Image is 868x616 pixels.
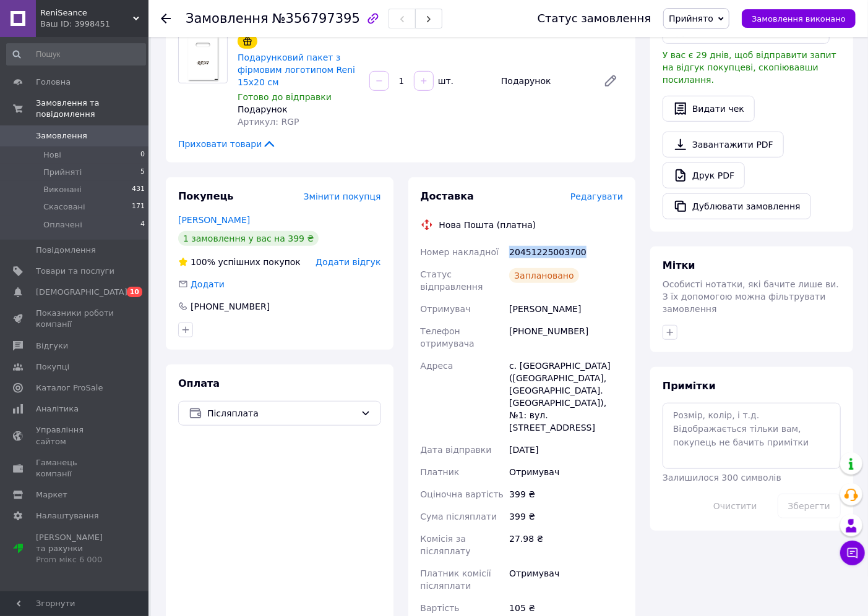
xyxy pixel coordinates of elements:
div: успішних покупок [178,256,301,268]
span: Залишилося 300 символів [663,473,781,483]
a: Завантажити PDF [663,132,784,158]
span: Додати [191,279,225,289]
span: [PERSON_NAME] та рахунки [36,532,114,566]
span: Прийнято [669,14,713,23]
div: Подарунок [496,72,593,90]
span: №356797395 [272,11,360,26]
span: Виконані [43,184,82,195]
input: Пошук [6,43,146,65]
div: 399 ₴ [507,483,625,505]
span: 100% [191,257,215,267]
div: с. [GEOGRAPHIC_DATA] ([GEOGRAPHIC_DATA], [GEOGRAPHIC_DATA]. [GEOGRAPHIC_DATA]), №1: вул. [STREET_... [507,355,625,439]
span: Замовлення виконано [752,14,846,23]
span: Маркет [36,489,67,500]
img: Подарунковий пакет з фірмовим логотипом Reni 15х20 см [186,35,220,83]
span: 171 [132,201,145,213]
span: Приховати товари [178,138,277,150]
div: Статус замовлення [538,12,651,25]
span: Номер накладної [421,247,499,257]
span: Мітки [663,259,695,271]
button: Дублювати замовлення [663,193,811,219]
span: Адреса [421,361,453,371]
div: Заплановано [509,268,579,283]
div: Подарунок [238,103,359,116]
span: Сума післяплати [421,512,497,521]
div: Отримувач [507,562,625,597]
span: Покупець [178,190,234,202]
span: Телефон отримувача [421,326,475,348]
span: 5 [140,167,145,178]
div: Отримувач [507,461,625,483]
div: [PERSON_NAME] [507,298,625,320]
a: Редагувати [598,69,623,93]
div: Повернутися назад [161,12,171,25]
span: Змінити покупця [304,192,381,201]
span: Платник комісії післяплати [421,568,491,591]
div: [PHONE_NUMBER] [189,300,271,313]
span: Аналітика [36,403,79,415]
span: Післяплата [207,407,356,420]
div: [PHONE_NUMBER] [507,320,625,355]
span: Повідомлення [36,245,96,256]
span: Дата відправки [421,445,492,455]
span: Оплачені [43,219,82,230]
span: Гаманець компанії [36,457,114,479]
div: шт. [435,75,455,87]
span: Комісія за післяплату [421,534,471,556]
div: Ваш ID: 3998451 [40,19,148,30]
a: [PERSON_NAME] [178,215,250,225]
button: Чат з покупцем [840,541,865,565]
span: Товари та послуги [36,266,114,277]
span: Нові [43,150,61,161]
span: 0 [140,150,145,161]
span: Прийняті [43,167,82,178]
span: Оплата [178,378,220,389]
button: Видати чек [663,96,755,122]
div: 20451225003700 [507,241,625,263]
div: Нова Пошта (платна) [436,219,539,231]
span: Артикул: RGP [238,117,299,127]
span: Замовлення [36,130,87,141]
span: У вас є 29 днів, щоб відправити запит на відгук покупцеві, скопіювавши посилання. [663,50,836,85]
span: Платник [421,467,460,477]
span: Додати відгук [316,257,380,267]
span: Каталог ProSale [36,382,103,394]
span: Статус відправлення [421,269,483,292]
span: Скасовані [43,201,85,213]
span: Відгуки [36,340,68,352]
span: Показники роботи компанії [36,308,114,330]
div: 399 ₴ [507,505,625,528]
span: 10 [127,287,142,297]
span: Покупці [36,361,69,373]
span: Особисті нотатки, які бачите лише ви. З їх допомогою можна фільтрувати замовлення [663,279,839,314]
span: 4 [140,219,145,230]
span: Оціночна вартість [421,489,504,499]
div: 1 замовлення у вас на 399 ₴ [178,231,319,246]
div: Prom мікс 6 000 [36,554,114,565]
span: ReniSeance [40,7,133,19]
span: Замовлення та повідомлення [36,98,148,120]
span: Налаштування [36,510,99,521]
a: Подарунковий пакет з фірмовим логотипом Reni 15х20 см [238,53,355,87]
span: Отримувач [421,304,471,314]
span: Управління сайтом [36,424,114,447]
span: Готово до відправки [238,92,332,102]
span: Головна [36,77,71,88]
span: Редагувати [570,192,623,201]
span: [DEMOGRAPHIC_DATA] [36,287,127,298]
button: Замовлення виконано [742,9,856,28]
a: Друк PDF [663,162,745,188]
span: Примітки [663,380,716,392]
div: [DATE] [507,439,625,461]
div: 27.98 ₴ [507,528,625,562]
span: Доставка [421,190,475,202]
span: 431 [132,184,145,195]
span: Замовлення [186,11,269,26]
